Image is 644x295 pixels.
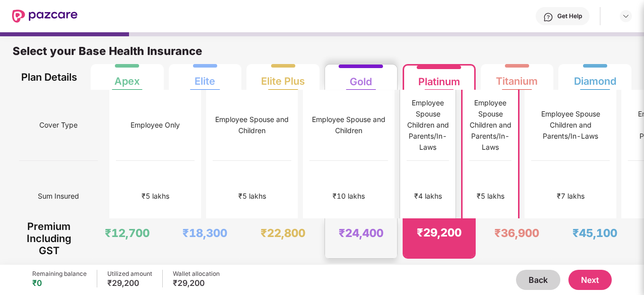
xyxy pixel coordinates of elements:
[173,278,220,288] div: ₹29,200
[469,97,511,153] div: Employee Spouse Children and Parents/In-Laws
[543,12,553,22] img: svg+xml;base64,PHN2ZyBpZD0iSGVscC0zMngzMiIgeG1sbnM9Imh0dHA6Ly93d3cudzMub3JnLzIwMDAvc3ZnIiB3aWR0aD...
[407,97,449,153] div: Employee Spouse Children and Parents/In-Laws
[414,191,442,202] div: ₹4 lakhs
[557,12,582,20] div: Get Help
[261,226,305,240] div: ₹22,800
[557,191,585,202] div: ₹7 lakhs
[182,226,227,240] div: ₹18,300
[622,12,630,20] img: svg+xml;base64,PHN2ZyBpZD0iRHJvcGRvd24tMzJ4MzIiIHhtbG5zPSJodHRwOi8vd3d3LnczLm9yZy8yMDAwL3N2ZyIgd2...
[19,64,79,90] div: Plan Details
[19,218,79,259] div: Premium Including GST
[339,226,383,240] div: ₹24,400
[477,191,504,202] div: ₹5 lakhs
[350,68,372,88] div: Gold
[173,270,220,278] div: Wallet allocation
[105,226,150,240] div: ₹12,700
[574,67,616,87] div: Diamond
[496,67,538,87] div: Titanium
[516,270,560,290] button: Back
[142,191,169,202] div: ₹5 lakhs
[39,115,78,135] span: Cover Type
[494,226,539,240] div: ₹36,900
[12,10,78,23] img: New Pazcare Logo
[38,187,79,206] span: Sum Insured
[213,114,291,136] div: Employee Spouse and Children
[131,120,180,131] div: Employee Only
[572,226,617,240] div: ₹45,100
[107,278,152,288] div: ₹29,200
[114,67,140,87] div: Apex
[195,67,215,87] div: Elite
[568,270,612,290] button: Next
[261,67,305,87] div: Elite Plus
[32,278,87,288] div: ₹0
[333,191,365,202] div: ₹10 lakhs
[32,270,87,278] div: Remaining balance
[418,68,460,88] div: Platinum
[417,225,462,240] div: ₹29,200
[238,191,266,202] div: ₹5 lakhs
[13,44,631,64] div: Select your Base Health Insurance
[107,270,152,278] div: Utilized amount
[531,108,610,142] div: Employee Spouse Children and Parents/In-Laws
[309,114,388,136] div: Employee Spouse and Children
